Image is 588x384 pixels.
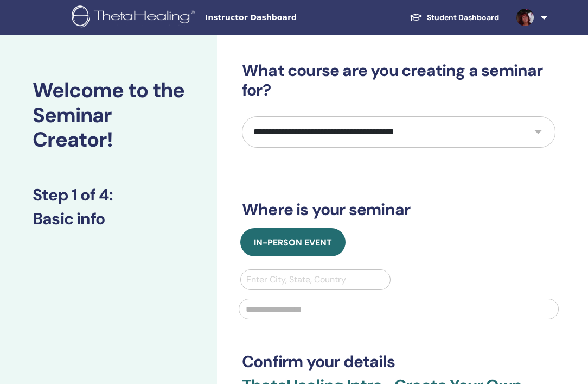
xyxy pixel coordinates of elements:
[242,352,555,372] h3: Confirm your details
[242,61,555,100] h3: What course are you creating a seminar for?
[401,8,508,28] a: Student Dashboard
[205,12,368,23] span: Instructor Dashboard
[33,185,184,205] h3: Step 1 of 4 :
[240,228,346,256] button: In-Person Event
[254,237,332,248] span: In-Person Event
[72,5,199,30] img: logo.png
[242,200,555,219] h3: Where is your seminar
[33,209,184,229] h3: Basic info
[410,12,423,22] img: graduation-cap-white.svg
[516,9,534,26] img: default.jpg
[33,78,184,153] h2: Welcome to the Seminar Creator!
